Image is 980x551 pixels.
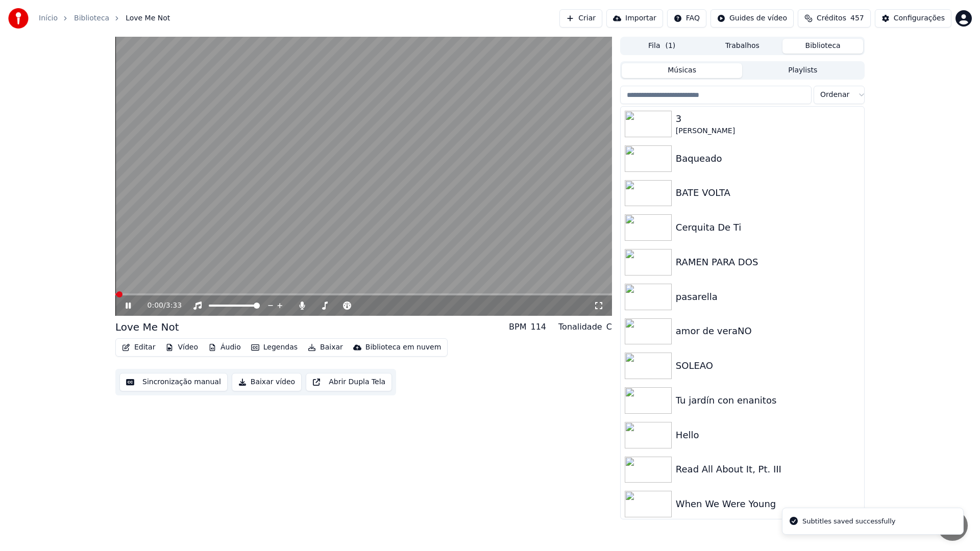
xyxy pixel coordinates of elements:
span: 0:00 [148,300,163,311]
button: Trabalhos [702,39,783,54]
button: Áudio [204,340,245,355]
button: Playlists [742,63,863,78]
button: Editar [118,340,159,355]
div: When We Were Young [676,497,860,511]
button: Fila [622,39,702,54]
div: Tu jardín con enanitos [676,393,860,408]
button: Baixar [304,340,347,355]
button: Vídeo [161,340,202,355]
div: Biblioteca em nuvem [365,342,442,353]
button: Abrir Dupla Tela [306,373,392,391]
nav: breadcrumb [39,13,170,23]
span: Ordenar [820,90,849,100]
button: Guides de vídeo [710,9,794,28]
span: ( 1 ) [665,41,675,51]
div: Hello [676,428,860,442]
button: Importar [606,9,663,28]
span: Créditos [817,13,846,23]
img: youka [8,8,29,29]
button: FAQ [667,9,706,28]
div: 3 [676,112,860,126]
button: Criar [559,9,602,28]
button: Sincronização manual [119,373,228,391]
a: Início [39,13,58,23]
div: Configurações [894,13,945,23]
div: SOLEAO [676,359,860,373]
div: Read All About It, Pt. III [676,462,860,477]
button: Baixar vídeo [232,373,302,391]
a: Biblioteca [74,13,109,23]
span: Love Me Not [126,13,170,23]
div: Subtitles saved successfully [802,516,895,527]
div: BPM [509,321,526,333]
span: 3:33 [166,300,182,311]
div: C [606,321,612,333]
div: RAMEN PARA DOS [676,255,860,269]
div: Tonalidade [558,321,602,333]
div: Cerquita De Ti [676,220,860,235]
button: Músicas [622,63,743,78]
div: [PERSON_NAME] [676,126,860,136]
div: Love Me Not [115,320,179,334]
div: pasarella [676,290,860,304]
button: Configurações [875,9,951,28]
button: Créditos457 [798,9,871,28]
div: amor de veraNO [676,324,860,338]
div: / [148,300,172,311]
button: Legendas [247,340,302,355]
div: BATE VOLTA [676,186,860,200]
div: Baqueado [676,152,860,166]
button: Biblioteca [782,39,863,54]
div: 114 [530,321,546,333]
span: 457 [850,13,864,23]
